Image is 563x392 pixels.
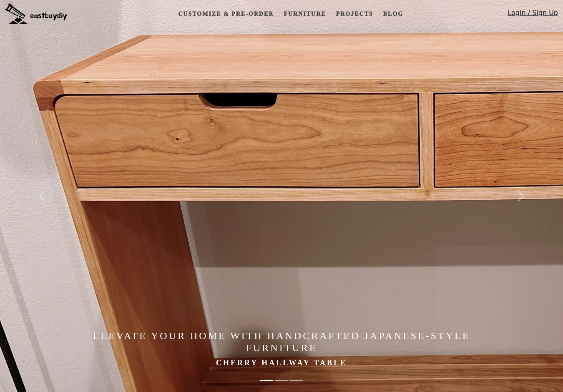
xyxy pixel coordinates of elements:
a: Projects [333,6,377,22]
img: eastbaydiy [5,3,67,24]
button: Made in the Bay Area [290,376,303,385]
button: Elevate Your Home with Handcrafted Japanese-Style Furniture [260,376,273,385]
a: Furniture [280,6,329,22]
a: Customize & Pre-order [175,6,277,22]
a: Login / Sign Up [508,8,558,22]
a: Blog [380,6,407,22]
h4: Elevate Your Home with Handcrafted Japanese-Style Furniture [85,330,479,354]
a: Cherry Hallway Table [216,359,347,367]
button: Elevate Your Home with Handcrafted Japanese-Style Furniture [275,376,288,385]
